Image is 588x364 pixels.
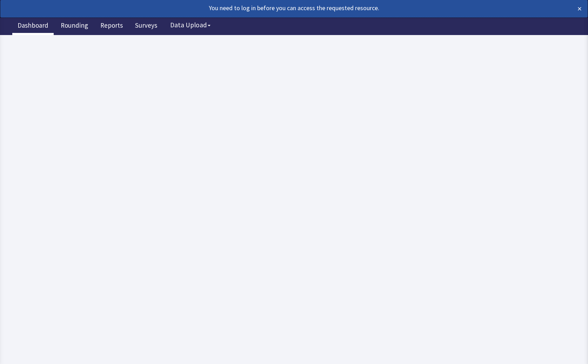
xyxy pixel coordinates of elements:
[12,18,54,35] a: Dashboard
[130,18,162,35] a: Surveys
[95,18,128,35] a: Reports
[6,3,524,13] div: You need to log in before you can access the requested resource.
[577,3,582,14] button: ×
[55,18,93,35] a: Rounding
[166,19,215,32] button: Data Upload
